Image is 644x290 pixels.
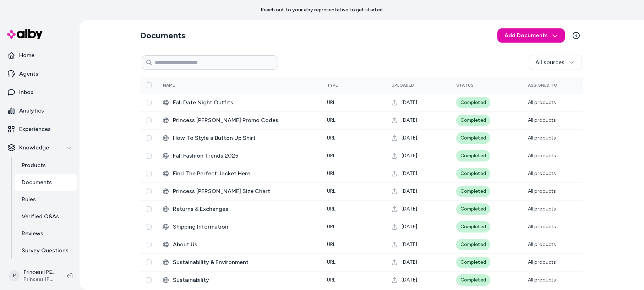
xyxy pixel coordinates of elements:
[402,223,417,230] span: [DATE]
[528,188,556,194] span: All products
[146,171,152,176] button: Select row
[528,135,556,141] span: All products
[402,206,417,213] span: [DATE]
[456,150,490,162] div: Completed
[19,88,33,97] p: Inbox
[22,212,59,221] p: Verified Q&As
[15,225,77,242] a: Reviews
[22,161,46,170] p: Products
[261,6,384,13] p: Reach out to your alby representative to get started.
[327,206,335,212] span: URL
[456,239,490,250] div: Completed
[528,277,556,283] span: All products
[163,116,316,125] div: Princess Polly Promo Codes
[402,99,417,106] span: [DATE]
[15,191,77,208] a: Rules
[15,208,77,225] a: Verified Q&As
[163,187,316,196] div: Princess Polly Size Chart
[23,269,55,276] p: Princess [PERSON_NAME] USA Shopify
[173,205,316,213] span: Returns & Exchanges
[146,153,152,159] button: Select row
[456,274,490,286] div: Completed
[173,116,316,125] span: Princess [PERSON_NAME] Promo Codes
[15,174,77,191] a: Documents
[163,169,316,178] div: Find The Perfect Jacket Here
[163,223,316,231] div: Shipping Information
[163,205,316,213] div: Returns & Exchanges
[146,82,152,88] button: Select all
[497,28,565,43] button: Add Documents
[173,240,316,249] span: About Us
[146,117,152,123] button: Select row
[146,277,152,283] button: Select row
[7,29,43,39] img: alby Logo
[173,187,316,196] span: Princess [PERSON_NAME] Size Chart
[22,195,36,204] p: Rules
[327,241,335,247] span: URL
[146,224,152,230] button: Select row
[456,257,490,268] div: Completed
[402,170,417,177] span: [DATE]
[146,259,152,265] button: Select row
[163,152,316,160] div: Fall Fashion Trends 2025
[456,83,474,88] span: Status
[327,188,335,194] span: URL
[22,178,52,187] p: Documents
[327,170,335,176] span: URL
[4,264,61,287] button: PPrincess [PERSON_NAME] USA ShopifyPrincess [PERSON_NAME] USA
[402,277,417,284] span: [DATE]
[173,223,316,231] span: Shipping Information
[528,117,556,123] span: All products
[146,188,152,194] button: Select row
[19,51,34,60] p: Home
[456,186,490,197] div: Completed
[327,135,335,141] span: URL
[163,276,316,284] div: Sustainability
[19,70,38,78] p: Agents
[19,143,49,152] p: Knowledge
[15,157,77,174] a: Products
[327,83,338,88] span: Type
[173,152,316,160] span: Fall Fashion Trends 2025
[9,270,20,281] span: P
[173,98,316,107] span: Fall Date Night Outfits
[19,106,44,115] p: Analytics
[402,241,417,248] span: [DATE]
[173,258,316,267] span: Sustainability & Environment
[402,152,417,159] span: [DATE]
[3,65,77,82] a: Agents
[163,82,216,88] div: Name
[327,259,335,265] span: URL
[146,100,152,105] button: Select row
[456,97,490,108] div: Completed
[327,117,335,123] span: URL
[173,134,316,142] span: How To Style a Button Up Shirt
[173,276,316,284] span: Sustainability
[163,240,316,249] div: About Us
[528,55,582,70] button: All sources
[528,170,556,176] span: All products
[327,99,335,105] span: URL
[22,246,69,255] p: Survey Questions
[327,153,335,159] span: URL
[3,121,77,138] a: Experiences
[402,117,417,124] span: [DATE]
[456,168,490,179] div: Completed
[140,30,185,41] h2: Documents
[528,206,556,212] span: All products
[163,258,316,267] div: Sustainability & Environment
[23,276,55,283] span: Princess [PERSON_NAME] USA
[456,132,490,144] div: Completed
[146,206,152,212] button: Select row
[327,224,335,230] span: URL
[528,241,556,247] span: All products
[528,224,556,230] span: All products
[163,98,316,107] div: Fall Date Night Outfits
[146,242,152,247] button: Select row
[528,259,556,265] span: All products
[327,277,335,283] span: URL
[528,83,557,88] span: Assigned To
[456,115,490,126] div: Completed
[402,188,417,195] span: [DATE]
[528,99,556,105] span: All products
